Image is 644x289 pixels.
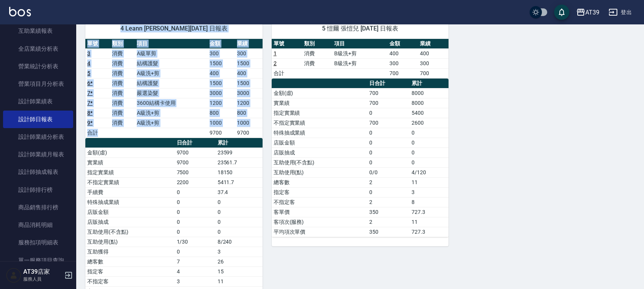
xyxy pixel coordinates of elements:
[208,68,235,78] td: 400
[85,128,110,138] td: 合計
[274,60,277,66] a: 2
[216,227,263,237] td: 0
[85,197,175,207] td: 特殊抽成業績
[85,207,175,217] td: 店販金額
[388,58,418,68] td: 300
[272,217,368,227] td: 客項次(服務)
[235,98,263,108] td: 1200
[410,128,449,138] td: 0
[175,138,216,148] th: 日合計
[410,157,449,167] td: 0
[272,148,368,157] td: 店販抽成
[3,181,73,199] a: 設計師排行榜
[208,39,235,49] th: 金額
[272,88,368,98] td: 金額(虛)
[216,197,263,207] td: 0
[235,48,263,58] td: 300
[208,88,235,98] td: 3000
[272,118,368,128] td: 不指定實業績
[216,207,263,217] td: 0
[3,58,73,75] a: 營業統計分析表
[418,68,449,78] td: 700
[85,157,175,167] td: 實業績
[410,197,449,207] td: 8
[135,39,208,49] th: 項目
[110,78,135,88] td: 消費
[388,68,418,78] td: 700
[235,118,263,128] td: 1000
[367,177,410,187] td: 2
[216,237,263,247] td: 8/240
[367,98,410,108] td: 700
[332,39,388,49] th: 項目
[208,118,235,128] td: 1000
[235,58,263,68] td: 1500
[3,128,73,146] a: 設計師業績分析表
[216,167,263,177] td: 18150
[208,48,235,58] td: 300
[110,118,135,128] td: 消費
[367,79,410,88] th: 日合計
[272,138,368,148] td: 店販金額
[410,98,449,108] td: 8000
[216,267,263,276] td: 15
[110,108,135,118] td: 消費
[302,48,333,58] td: 消費
[410,148,449,157] td: 0
[85,217,175,227] td: 店販抽成
[367,227,410,237] td: 350
[272,39,302,49] th: 單號
[585,8,599,17] div: AT39
[272,167,368,177] td: 互助使用(點)
[175,167,216,177] td: 7500
[175,157,216,167] td: 9700
[332,58,388,68] td: B級洗+剪
[175,177,216,187] td: 2200
[367,118,410,128] td: 700
[235,108,263,118] td: 800
[367,197,410,207] td: 2
[87,60,90,66] a: 4
[85,237,175,247] td: 互助使用(點)
[85,257,175,267] td: 總客數
[3,111,73,128] a: 設計師日報表
[367,138,410,148] td: 0
[3,93,73,110] a: 設計師業績表
[410,217,449,227] td: 11
[332,48,388,58] td: B級洗+剪
[208,98,235,108] td: 1200
[3,234,73,251] a: 服務扣項明細表
[302,39,333,49] th: 類別
[208,78,235,88] td: 1500
[135,98,208,108] td: 3600結構卡使用
[216,148,263,157] td: 23599
[388,39,418,49] th: 金額
[87,50,90,56] a: 3
[85,227,175,237] td: 互助使用(不含點)
[85,187,175,197] td: 手續費
[410,108,449,118] td: 5400
[135,68,208,78] td: A級洗+剪
[216,217,263,227] td: 0
[272,227,368,237] td: 平均項次單價
[85,276,175,286] td: 不指定客
[3,75,73,93] a: 營業項目月分析表
[410,177,449,187] td: 11
[135,58,208,68] td: 結構護髮
[367,187,410,197] td: 0
[110,68,135,78] td: 消費
[367,128,410,138] td: 0
[175,148,216,157] td: 9700
[216,247,263,257] td: 3
[235,39,263,49] th: 業績
[85,177,175,187] td: 不指定實業績
[274,50,277,56] a: 1
[367,217,410,227] td: 2
[367,167,410,177] td: 0/0
[235,78,263,88] td: 1500
[175,267,216,276] td: 4
[281,25,440,32] span: 5 愷爾 張愷兒 [DATE] 日報表
[3,199,73,216] a: 商品銷售排行榜
[418,39,449,49] th: 業績
[388,48,418,58] td: 400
